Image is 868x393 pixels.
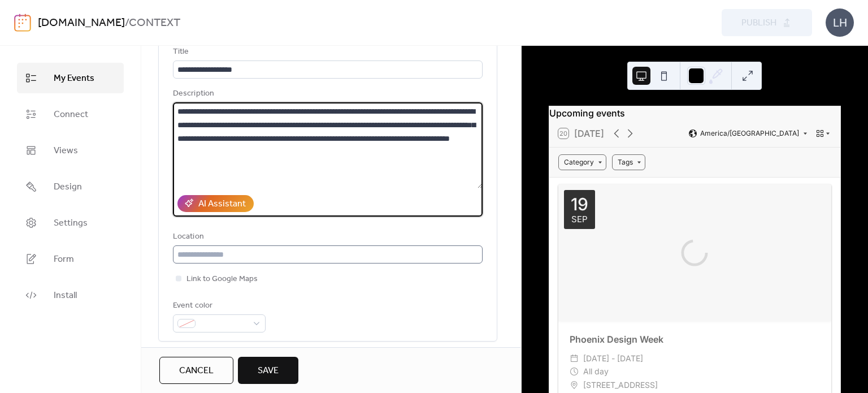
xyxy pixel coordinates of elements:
b: CONTEXT [129,12,180,34]
span: Settings [54,217,88,230]
img: logo [14,14,31,32]
span: Cancel [179,364,214,378]
div: ​ [570,378,579,392]
div: Title [173,45,480,59]
div: Description [173,87,480,101]
span: Views [54,144,78,158]
div: Sep [571,215,588,223]
button: Cancel [159,357,233,384]
div: ​ [570,352,579,365]
a: Phoenix Design Week [570,334,663,345]
a: Install [17,280,124,310]
div: Location [173,230,480,244]
span: My Events [54,72,94,85]
span: Connect [54,108,88,122]
a: Connect [17,99,124,129]
button: Save [238,357,298,384]
a: Settings [17,208,124,238]
div: ​ [570,365,579,378]
span: Form [54,253,74,266]
span: Install [54,289,77,303]
button: AI Assistant [177,195,254,212]
a: Form [17,244,124,274]
div: Upcoming events [549,106,840,120]
a: My Events [17,63,124,93]
span: [STREET_ADDRESS] [583,378,658,392]
a: [DOMAIN_NAME] [38,12,125,34]
span: All day [583,365,609,378]
div: LH [826,8,854,37]
span: America/[GEOGRAPHIC_DATA] [700,130,799,137]
a: Views [17,135,124,166]
b: / [125,12,129,34]
span: Design [54,180,82,194]
span: [DATE] - [DATE] [583,352,643,365]
div: Event color [173,299,263,313]
span: Save [258,364,279,378]
span: Link to Google Maps [186,273,258,286]
div: 19 [571,196,588,213]
a: Design [17,171,124,202]
div: AI Assistant [198,197,246,211]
